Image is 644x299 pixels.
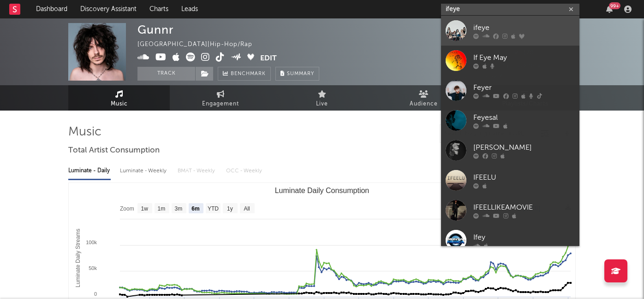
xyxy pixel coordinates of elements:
div: Luminate - Weekly [120,163,168,179]
a: Ifey [441,225,579,255]
div: ifeye [473,22,575,33]
div: [GEOGRAPHIC_DATA] | Hip-Hop/Rap [137,39,263,50]
a: Live [271,85,373,111]
span: Total Artist Consumption [68,145,160,156]
text: 50k [89,265,97,271]
text: 1y [227,205,233,212]
a: Feyesal [441,106,579,135]
button: Edit [260,53,277,64]
text: 100k [86,240,97,245]
div: Ifey [473,232,575,243]
span: Engagement [202,99,239,110]
span: Benchmark [231,69,266,80]
a: IFEELU [441,165,579,195]
text: Luminate Daily Streams [75,229,81,287]
text: 1w [141,205,149,212]
text: 1m [158,205,166,212]
div: Feyer [473,82,575,93]
input: Search by song name or URL [440,130,537,138]
a: IFEELLIKEAMOVIE [441,195,579,225]
button: 99+ [606,6,613,13]
div: 99 + [609,2,620,9]
span: Music [111,99,128,110]
div: IFEELLIKEAMOVIE [473,202,575,213]
text: Zoom [120,205,134,212]
a: Benchmark [218,67,271,81]
a: [PERSON_NAME] [441,135,579,165]
text: YTD [208,205,219,212]
a: ifeye [441,16,579,46]
text: 6m [191,205,199,212]
text: All [244,205,250,212]
button: Summary [275,67,319,81]
text: 0 [94,291,97,297]
div: [PERSON_NAME] [473,142,575,153]
a: Music [68,85,170,111]
a: Engagement [170,85,271,111]
div: Gunnr [137,23,173,36]
text: Luminate Daily Consumption [275,187,370,194]
span: Summary [287,71,314,76]
div: IFEELU [473,172,575,183]
div: If Eye May [473,52,575,63]
span: Audience [410,99,438,110]
button: Track [137,67,195,81]
div: Feyesal [473,112,575,123]
a: Audience [373,85,474,111]
a: If Eye May [441,46,579,76]
input: Search for artists [441,4,579,15]
span: Live [316,99,328,110]
a: Feyer [441,76,579,106]
div: Luminate - Daily [68,163,111,179]
text: 3m [175,205,183,212]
